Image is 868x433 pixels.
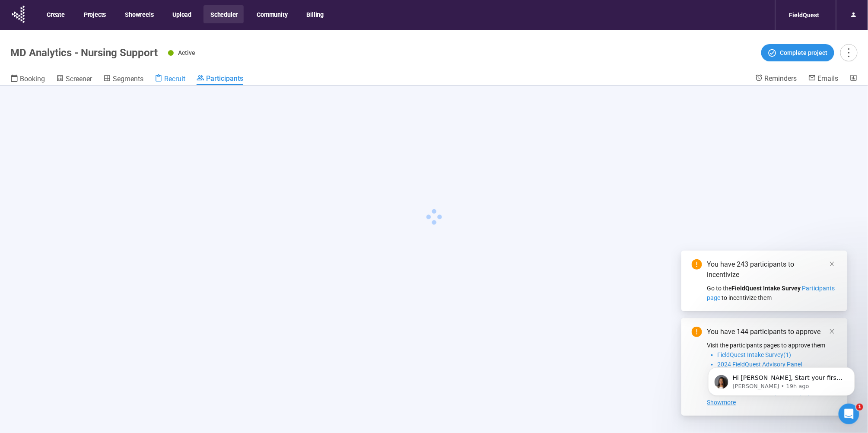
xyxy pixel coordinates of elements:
div: You have 144 participants to approve [707,327,837,337]
span: Reminders [765,74,797,83]
span: Participants [206,74,243,83]
a: Screener [56,74,92,85]
button: Complete project [761,44,834,61]
span: Screener [66,75,92,83]
span: more [843,47,855,58]
button: Billing [300,5,330,23]
a: Recruit [155,74,185,85]
span: Emails [818,74,839,83]
button: Upload [165,5,197,23]
iframe: Intercom live chat [839,404,859,424]
span: exclamation-circle [692,259,702,270]
span: close [829,328,835,334]
button: Projects [77,5,112,23]
span: 1 [856,404,863,411]
a: Reminders [755,74,797,84]
span: exclamation-circle [692,327,702,337]
a: Participants [197,74,243,85]
span: Active [178,49,195,56]
span: close [829,261,835,267]
a: Booking [10,74,45,85]
span: Segments [113,75,143,83]
iframe: Intercom notifications message [695,349,868,410]
h1: MD Analytics - Nursing Support [10,47,158,59]
button: more [840,44,858,61]
div: You have 243 participants to incentivize [707,259,837,280]
span: Recruit [164,75,185,83]
button: Showreels [118,5,159,23]
button: Create [40,5,71,23]
strong: FieldQuest Intake Survey [732,285,801,292]
p: Visit the participants pages to approve them [707,341,837,350]
span: Complete project [780,48,828,57]
div: FieldQuest [784,7,825,23]
div: Go to the to incentivize them [707,283,837,302]
a: Emails [808,74,839,84]
span: Booking [20,75,45,83]
button: Community [250,5,293,23]
button: Scheduler [203,5,244,23]
a: Segments [103,74,143,85]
